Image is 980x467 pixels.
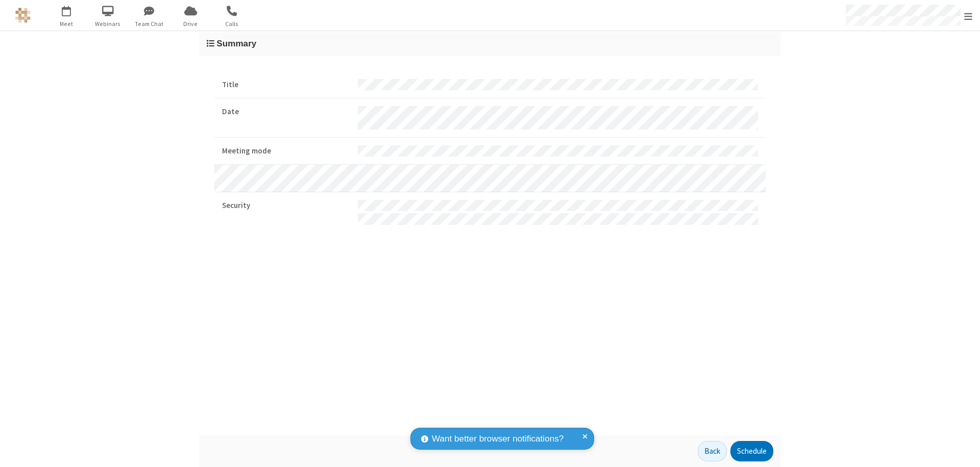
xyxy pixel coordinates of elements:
strong: Date [222,106,350,118]
span: Meet [47,19,86,29]
strong: Title [222,79,350,91]
span: Team Chat [130,19,168,29]
span: Summary [216,38,256,48]
iframe: Chat [954,440,972,460]
span: Webinars [89,19,127,29]
img: QA Selenium DO NOT DELETE OR CHANGE [15,8,31,23]
span: Calls [213,19,251,29]
strong: Security [222,200,350,212]
strong: Meeting mode [222,145,350,157]
span: Drive [171,19,210,29]
button: Schedule [730,441,773,461]
span: Want better browser notifications? [432,432,563,446]
button: Back [698,441,727,461]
